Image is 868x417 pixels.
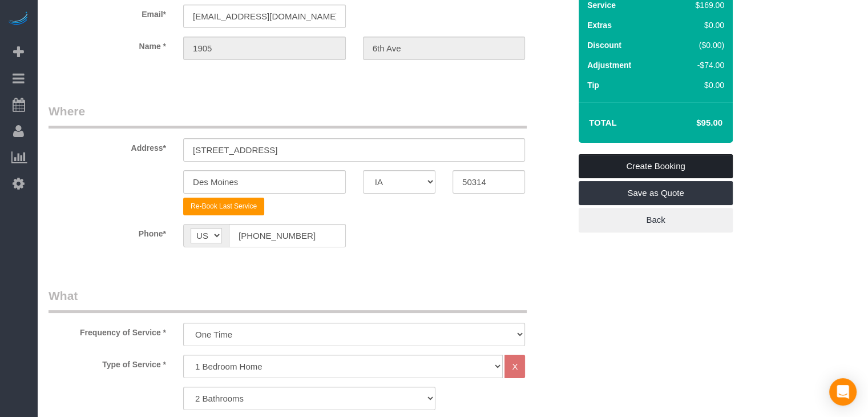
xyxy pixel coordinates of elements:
[579,208,733,232] a: Back
[229,224,346,247] input: Phone*
[183,37,346,60] input: First Name*
[40,224,175,239] label: Phone*
[587,19,612,31] label: Extras
[183,170,346,194] input: City*
[453,170,525,194] input: Zip Code*
[7,11,30,27] img: Automaid Logo
[40,138,175,154] label: Address*
[183,5,346,28] input: Email*
[183,198,264,215] button: Re-Book Last Service
[587,79,599,91] label: Tip
[40,323,175,338] label: Frequency of Service *
[40,5,175,20] label: Email*
[40,355,175,370] label: Type of Service *
[587,59,631,71] label: Adjustment
[587,39,621,51] label: Discount
[49,287,527,313] legend: What
[671,59,724,71] div: -$74.00
[49,103,527,129] legend: Where
[579,154,733,178] a: Create Booking
[671,39,724,51] div: ($0.00)
[671,79,724,91] div: $0.00
[829,378,857,406] div: Open Intercom Messenger
[579,181,733,205] a: Save as Quote
[589,118,617,127] strong: Total
[40,37,175,52] label: Name *
[671,19,724,31] div: $0.00
[662,118,722,128] h4: $95.00
[363,37,526,60] input: Last Name*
